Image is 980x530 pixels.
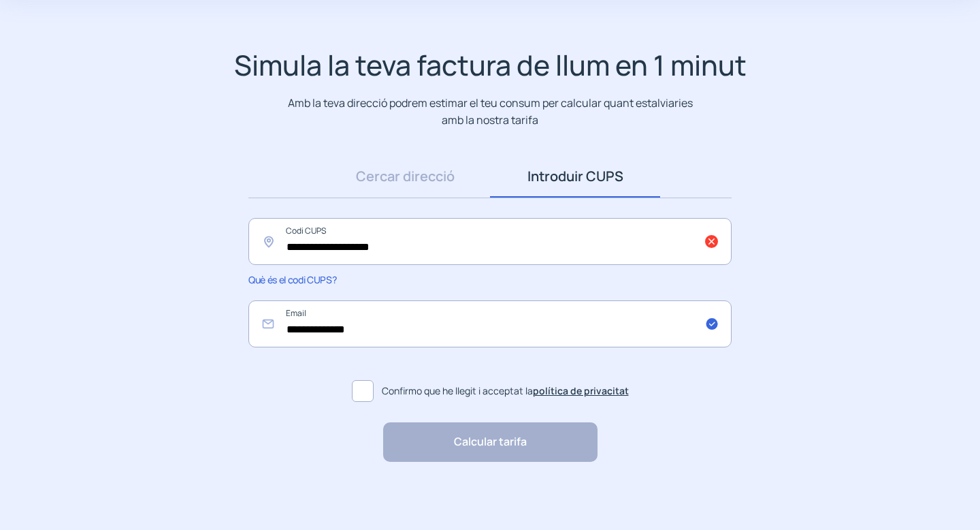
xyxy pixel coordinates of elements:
[285,95,696,128] p: Amb la teva direcció podrem estimar el teu consum per calcular quant estalviaries amb la nostra t...
[490,155,660,198] a: Introduir CUPS
[234,48,747,82] h1: Simula la teva factura de llum en 1 minut
[382,384,629,399] span: Confirmo que he llegit i acceptat la
[320,155,490,198] a: Cercar direcció
[248,273,336,286] span: Què és el codi CUPS?
[533,384,629,397] a: política de privacitat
